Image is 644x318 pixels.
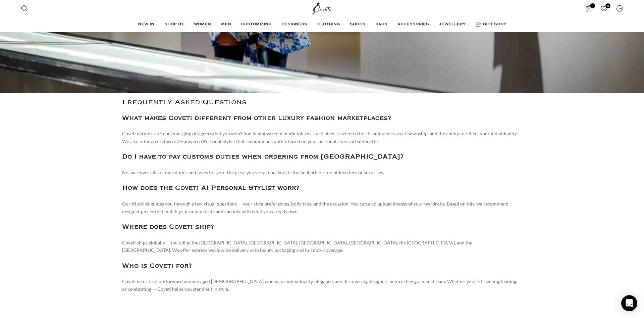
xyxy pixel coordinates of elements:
a: JEWELLERY [439,18,469,31]
strong: Where does Coveti ship? [122,225,214,229]
span: 0 [590,3,595,8]
span: SHOES [350,22,365,27]
a: NEW IN [138,18,158,31]
span: NEW IN [138,22,154,27]
div: Main navigation [18,18,626,31]
a: CUSTOMIZING [241,18,275,31]
div: My Wishlist [597,2,611,15]
a: Search [18,2,31,15]
a: BAGS [375,18,391,31]
strong: What makes Coveti different from other luxury fashion marketplaces? [122,116,391,121]
span: JEWELLERY [439,22,466,27]
h2: Frequently Asked Questions [122,98,522,106]
p: Coveti curates rare and emerging designers that you won’t find in mainstream marketplaces. Each p... [122,130,522,145]
span: WOMEN [194,22,211,27]
a: GIFT SHOP [476,18,506,31]
p: No, we cover all customs duties and taxes for you. The price you see at checkout is the final pri... [122,169,522,176]
span: BAGS [375,22,387,27]
span: DESIGNERS [281,22,307,27]
span: GIFT SHOP [483,22,506,27]
a: DESIGNERS [281,18,311,31]
a: 0 [582,2,595,15]
span: MEN [221,22,231,27]
a: ACCESSORIES [397,18,432,31]
a: SHOES [350,18,369,31]
a: 0 [597,2,611,15]
img: GiftBag [476,22,481,27]
div: Open Intercom Messenger [621,295,637,311]
span: 0 [605,3,610,8]
a: CLOTHING [317,18,343,31]
a: Site logo [311,5,333,11]
span: CUSTOMIZING [241,22,271,27]
p: Our AI stylist guides you through a few visual questions — your style preferences, body type, and... [122,200,522,215]
span: ACCESSORIES [397,22,429,27]
a: WOMEN [194,18,214,31]
p: Coveti ships globally — including the [GEOGRAPHIC_DATA], [GEOGRAPHIC_DATA], [GEOGRAPHIC_DATA], [G... [122,239,522,254]
p: Coveti is for fashion-forward women aged [DEMOGRAPHIC_DATA] who value individuality, elegance, an... [122,278,522,293]
strong: Who is Coveti for? [122,264,192,268]
strong: How does the Coveti AI Personal Stylist work? [122,186,299,190]
strong: Do I have to pay customs duties when ordering from [GEOGRAPHIC_DATA]? [122,154,404,159]
span: SHOP BY [164,22,184,27]
a: SHOP BY [164,18,187,31]
span: CLOTHING [317,22,340,27]
a: MEN [221,18,234,31]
